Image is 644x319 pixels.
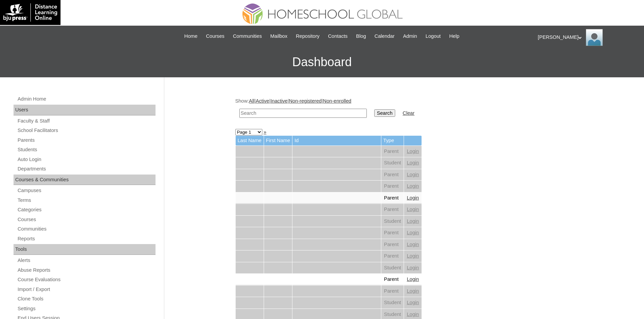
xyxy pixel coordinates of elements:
[381,274,404,285] td: Parent
[407,312,419,317] a: Login
[256,98,269,104] a: Active
[353,32,369,40] a: Blog
[292,136,381,145] td: Id
[381,181,404,192] td: Parent
[407,172,419,177] a: Login
[586,29,603,46] img: Ariane Ebuen
[249,98,254,104] a: All
[267,32,291,40] a: Mailbox
[381,262,404,274] td: Student
[236,136,264,145] td: Last Name
[17,215,156,224] a: Courses
[407,218,419,224] a: Login
[403,32,417,40] span: Admin
[17,295,156,303] a: Clone Tools
[381,192,404,204] td: Parent
[381,136,404,145] td: Type
[381,216,404,227] td: Student
[371,32,398,40] a: Calendar
[296,32,319,40] span: Repository
[400,32,421,40] a: Admin
[202,32,228,40] a: Courses
[422,32,444,40] a: Logout
[17,225,156,233] a: Communities
[264,129,266,135] a: »
[407,207,419,212] a: Login
[239,109,367,118] input: Search
[289,98,322,104] a: Non-registered
[446,32,463,40] a: Help
[407,300,419,305] a: Login
[17,206,156,214] a: Categories
[17,136,156,144] a: Parents
[17,117,156,125] a: Faculty & Staff
[17,155,156,164] a: Auto Login
[17,235,156,243] a: Reports
[325,32,351,40] a: Contacts
[538,29,637,46] div: [PERSON_NAME]
[292,32,323,40] a: Repository
[17,196,156,205] a: Terms
[3,47,641,77] h3: Dashboard
[235,98,570,122] div: Show: | | | |
[407,183,419,189] a: Login
[17,165,156,173] a: Departments
[270,98,288,104] a: Inactive
[17,275,156,284] a: Course Evaluations
[206,32,224,40] span: Courses
[17,256,156,265] a: Alerts
[407,242,419,247] a: Login
[356,32,366,40] span: Blog
[17,304,156,313] a: Settings
[17,266,156,274] a: Abuse Reports
[270,32,288,40] span: Mailbox
[403,110,414,116] a: Clear
[17,186,156,195] a: Campuses
[449,32,459,40] span: Help
[407,160,419,165] a: Login
[181,32,201,40] a: Home
[230,32,265,40] a: Communities
[407,265,419,270] a: Login
[407,253,419,259] a: Login
[407,149,419,154] a: Login
[17,95,156,103] a: Admin Home
[381,227,404,239] td: Parent
[233,32,262,40] span: Communities
[381,239,404,250] td: Parent
[381,169,404,181] td: Parent
[3,3,57,22] img: logo-white.png
[328,32,348,40] span: Contacts
[184,32,197,40] span: Home
[264,136,292,145] td: First Name
[407,195,419,201] a: Login
[14,244,156,255] div: Tools
[381,157,404,169] td: Student
[17,285,156,294] a: Import / Export
[17,145,156,154] a: Students
[17,126,156,135] a: School Facilitators
[407,276,419,282] a: Login
[426,32,441,40] span: Logout
[381,250,404,262] td: Parent
[14,175,156,185] div: Courses & Communities
[381,286,404,297] td: Parent
[14,105,156,115] div: Users
[407,230,419,235] a: Login
[381,204,404,215] td: Parent
[381,146,404,157] td: Parent
[407,288,419,294] a: Login
[374,109,395,117] input: Search
[323,98,351,104] a: Non-enrolled
[375,32,395,40] span: Calendar
[381,297,404,309] td: Student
